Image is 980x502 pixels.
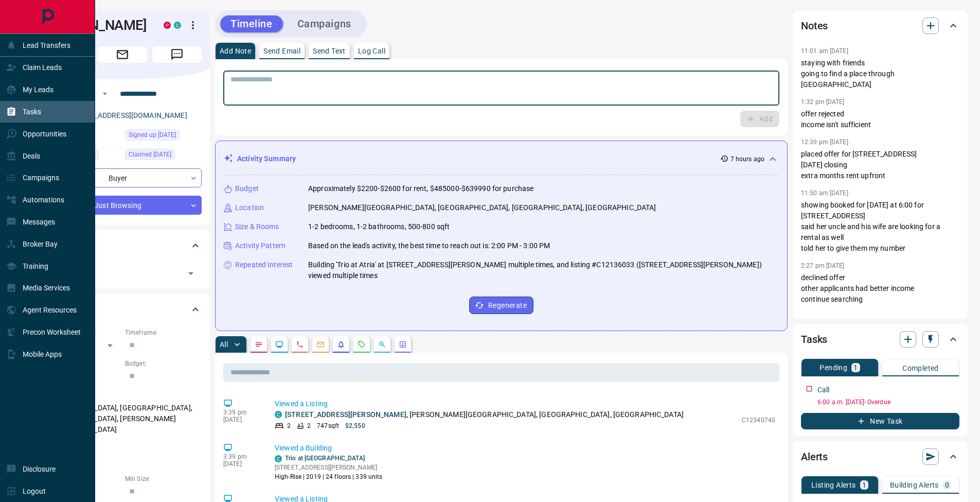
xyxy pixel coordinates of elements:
p: Building Alerts [890,481,939,489]
p: Timeframe: [125,328,202,337]
a: [STREET_ADDRESS][PERSON_NAME] [285,410,406,419]
p: Approximately $2200-$2600 for rent, $485000-$639990 for purchase [308,183,533,194]
p: Add Note [220,47,251,55]
p: 7 hours ago [730,154,764,164]
p: 11:50 am [DATE] [801,189,848,197]
svg: Notes [255,340,263,349]
button: Timeline [220,15,283,32]
p: Send Text [313,47,346,55]
div: Mon Jul 10 2023 [125,129,202,144]
svg: Listing Alerts [337,340,345,349]
p: Budget [235,183,259,194]
p: Repeated Interest [235,259,293,270]
div: Buyer [43,168,202,187]
p: Listing Alerts [811,481,856,489]
p: staying with friends going to find a place through [GEOGRAPHIC_DATA] [801,58,959,90]
div: Tags [43,233,202,258]
span: Claimed [DATE] [129,149,171,160]
svg: Opportunities [378,340,386,349]
p: 2 [307,421,311,430]
div: Alerts [801,444,959,469]
svg: Emails [316,340,325,349]
p: Pending [819,364,847,371]
svg: Calls [296,340,304,349]
p: Motivation: [43,443,202,453]
span: Message [152,46,202,63]
p: 2:27 pm [DATE] [801,262,845,269]
p: 1:32 pm [DATE] [801,98,845,106]
p: Activity Pattern [235,240,286,251]
p: Size & Rooms [235,221,279,232]
div: condos.ca [275,455,282,462]
p: Areas Searched: [43,390,202,400]
p: Call [817,385,830,395]
p: declined offer other applicants had better income continue searching [801,272,959,305]
a: [EMAIL_ADDRESS][DOMAIN_NAME] [71,111,187,119]
button: Regenerate [469,297,533,314]
p: Activity Summary [237,153,296,164]
div: Tue Jul 11 2023 [125,149,202,163]
p: Viewed a Building [275,443,775,454]
p: 747 sqft [317,421,339,430]
p: Min Size: [125,474,202,483]
div: Activity Summary7 hours ago [224,149,779,168]
p: 0 [945,481,949,489]
div: Tasks [801,327,959,352]
div: Notes [801,13,959,38]
p: Viewed a Listing [275,399,775,409]
h2: Alerts [801,448,828,465]
h2: Notes [801,18,828,34]
div: condos.ca [275,411,282,418]
p: Location [235,202,264,213]
p: Completed [902,365,939,372]
p: $2,550 [345,421,365,430]
div: Just Browsing [43,196,202,215]
p: Send Email [263,47,300,55]
button: New Task [801,413,959,429]
svg: Lead Browsing Activity [275,340,283,349]
p: Based on the lead's activity, the best time to reach out is: 2:00 PM - 3:00 PM [308,240,550,251]
button: Open [184,266,198,281]
p: [STREET_ADDRESS][PERSON_NAME] [275,463,383,472]
p: 1-2 bedrooms, 1-2 bathrooms, 500-800 sqft [308,221,450,232]
div: Criteria [43,297,202,322]
span: Email [98,46,147,63]
p: C12340740 [742,416,775,425]
p: Log Call [358,47,385,55]
svg: Agent Actions [399,340,407,349]
div: condos.ca [174,22,181,29]
p: Budget: [125,359,202,368]
p: 12:39 pm [DATE] [801,139,848,146]
h2: Tasks [801,331,827,348]
h1: [PERSON_NAME] [43,17,148,33]
p: offer rejected income isn't sufficient [801,109,959,130]
div: property.ca [164,22,171,29]
p: [DATE] [223,416,259,423]
p: 3:39 pm [223,409,259,416]
p: Building 'Trio at Atria' at [STREET_ADDRESS][PERSON_NAME] multiple times, and listing #C12136033 ... [308,259,779,281]
p: , [PERSON_NAME][GEOGRAPHIC_DATA], [GEOGRAPHIC_DATA], [GEOGRAPHIC_DATA] [285,409,684,420]
p: 3:39 pm [223,453,259,460]
p: [DATE] [223,460,259,468]
p: 1 [862,481,866,489]
button: Campaigns [287,15,362,32]
p: 6:00 a.m. [DATE] - Overdue [817,397,959,407]
p: placed offer for [STREET_ADDRESS] [DATE] closing extra months rent upfront [801,149,959,181]
p: showing booked for [DATE] at 6:00 for [STREET_ADDRESS] said her uncle and his wife are looking fo... [801,200,959,254]
p: 2 [287,421,291,430]
p: All [220,341,228,348]
p: [GEOGRAPHIC_DATA], [GEOGRAPHIC_DATA], [GEOGRAPHIC_DATA], [PERSON_NAME][GEOGRAPHIC_DATA] [43,400,202,438]
p: 11:01 am [DATE] [801,47,848,55]
p: High-Rise | 2019 | 24 floors | 339 units [275,472,383,481]
p: [PERSON_NAME][GEOGRAPHIC_DATA], [GEOGRAPHIC_DATA], [GEOGRAPHIC_DATA], [GEOGRAPHIC_DATA] [308,202,656,213]
svg: Requests [358,340,366,349]
button: Open [99,88,111,100]
a: Trio at [GEOGRAPHIC_DATA] [285,455,365,462]
p: 1 [853,364,858,371]
span: Signed up [DATE] [129,130,176,140]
